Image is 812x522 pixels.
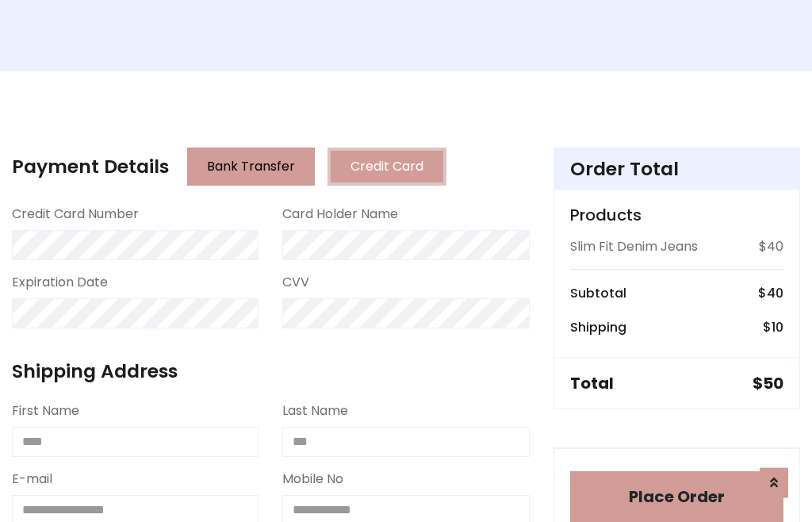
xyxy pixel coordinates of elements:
h6: $ [758,286,783,301]
label: Last Name [282,401,348,420]
h6: $ [763,320,783,335]
h6: Subtotal [570,286,626,301]
h5: Total [570,374,614,393]
p: Slim Fit Denim Jeans [570,237,698,256]
span: 40 [767,284,783,302]
button: Place Order [570,471,783,522]
label: Expiration Date [12,273,108,292]
label: E-mail [12,470,52,489]
button: Credit Card [327,148,446,186]
h4: Shipping Address [12,360,530,382]
h6: Shipping [570,320,626,335]
label: First Name [12,401,79,420]
span: 50 [763,372,783,394]
label: CVV [282,273,309,292]
p: $40 [759,237,783,256]
label: Card Holder Name [282,205,398,224]
label: Credit Card Number [12,205,139,224]
label: Mobile No [282,470,343,489]
h5: Products [570,205,783,225]
h5: $ [753,374,783,393]
button: Bank Transfer [187,148,315,186]
h4: Payment Details [12,155,169,178]
span: 10 [772,318,783,336]
h4: Order Total [570,158,783,180]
